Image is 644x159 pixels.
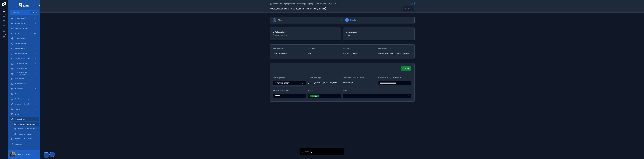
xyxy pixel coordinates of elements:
[10,61,39,66] a: Sales-ID Provider21
[13,132,39,137] a: Provider Zugangsdaten
[15,58,30,60] span: Provideranmeldungen
[343,90,347,91] span: To Do
[15,93,18,95] span: Geld
[10,10,39,15] button: Jump to...CtrlK
[308,94,341,98] button: Select Button
[343,48,351,49] span: Nachname
[10,16,39,20] a: Raketenstart offen180
[10,117,39,121] a: Zugangsdaten
[34,72,37,75] div: 0
[273,81,306,86] button: Select Button
[10,46,39,51] a: Meine Raketen
[10,87,39,91] a: Order offen3
[15,118,25,120] span: Zugangsdaten
[8,15,40,150] div: scrollable content
[10,112,39,116] a: Academy
[15,103,30,105] span: Abrechnung Recruiter
[34,67,37,70] div: 0
[30,11,35,14] span: Ctrl
[346,34,411,37] span: 1.967
[273,31,338,33] span: Erstellungsdatum
[10,26,39,31] a: Laufende Projekte17
[308,77,321,79] span: E-Mail RocketApp
[10,41,39,46] a: Terminkalender
[15,52,27,55] span: Neuanmeldungen
[15,72,33,76] span: Ausweis erstellen [PERSON_NAME]
[308,48,315,49] span: Vorname
[308,52,341,55] span: Efe
[34,27,37,30] div: 17
[275,82,289,84] span: [PERSON_NAME]
[273,34,338,37] span: [DATE] 13:25
[15,78,24,80] span: GU´s, Kosten
[401,66,411,71] button: Erledigt
[343,52,376,55] span: [PERSON_NAME]
[312,95,317,97] div: Erledigt
[18,133,34,135] span: Provider Zugangsdaten
[297,2,337,5] a: RocketApp Zugangsdaten für [PERSON_NAME]
[346,31,411,33] span: Autonummer
[10,82,39,86] a: Hotelbuchungen
[34,52,37,55] div: 0
[10,51,39,56] a: Neuanmeldungen0
[350,19,356,21] span: Erledigt
[378,77,401,79] span: E-Mail RocketApp selbsterstellt
[34,62,37,65] div: 21
[403,67,409,70] span: Erledigt
[270,7,326,10] h1: RocketApp Zugangsdaten für [PERSON_NAME]
[10,107,39,111] a: Provider
[18,153,32,156] p: [PERSON_NAME]
[33,17,37,20] div: 180
[15,83,26,85] span: Hotelbuchungen
[270,2,295,5] a: RocketApp Zugangsdaten
[15,88,23,90] span: Order offen
[10,97,39,101] a: Gehaltsabrechnungen
[15,108,21,110] span: Provider
[10,21,39,25] a: Geplante Projekte4
[15,98,30,100] span: Gehaltsabrechnungen
[15,47,25,49] span: Meine Raketen
[10,36,39,41] a: Raketen inaktiv
[34,57,37,60] div: 0
[18,123,36,125] span: RocketApp Zugangsdaten
[343,94,411,98] button: Select Button
[10,76,39,81] a: GU´s, Kosten
[347,19,347,21] span: 2
[13,122,39,126] a: RocketApp Zugangsdaten
[15,143,22,145] span: My Profile
[15,37,26,39] span: Raketen inaktiv
[10,102,39,106] a: Abrechnung Recruiter
[273,77,285,79] span: Vertriebspartner
[15,27,28,29] span: Laufende Projekte
[378,52,412,55] span: [EMAIL_ADDRESS][DOMAIN_NAME]
[18,127,36,131] span: User Mitarbeiter Rocket Portal
[34,22,37,25] div: 4
[273,90,289,91] span: Passwort selbsterstellt
[15,63,27,65] span: Sales-ID Provider
[35,11,37,13] span: K
[10,92,39,96] a: Geld
[278,19,282,21] span: Offen
[13,11,29,13] span: Jump to...
[10,66,39,71] a: Ausweis erstellen0
[10,137,39,142] a: User Mitarbeiter Rocket Portal
[15,68,27,70] span: Ausweis erstellen
[19,3,29,7] img: App logo
[273,2,295,5] span: RocketApp Zugangsdaten
[343,82,376,84] span: Muc314861
[10,56,39,61] a: Provideranmeldungen0
[33,32,37,35] div: 192
[34,87,37,90] div: 3
[343,77,364,79] span: Passwort [SECURITY_DATA]
[10,142,39,147] a: My Profile
[15,42,26,44] span: Terminkalender
[305,150,314,153] div: Updating...
[13,127,39,131] a: User Mitarbeiter Rocket Portal
[10,71,39,76] a: Ausweis erstellen [PERSON_NAME]0
[15,113,21,115] span: Academy
[308,82,341,84] span: [EMAIL_ADDRESS][DOMAIN_NAME]
[378,48,391,49] span: E-Mail RocketApp
[273,52,287,55] span: [PERSON_NAME]
[273,48,285,49] span: Vertriebspartner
